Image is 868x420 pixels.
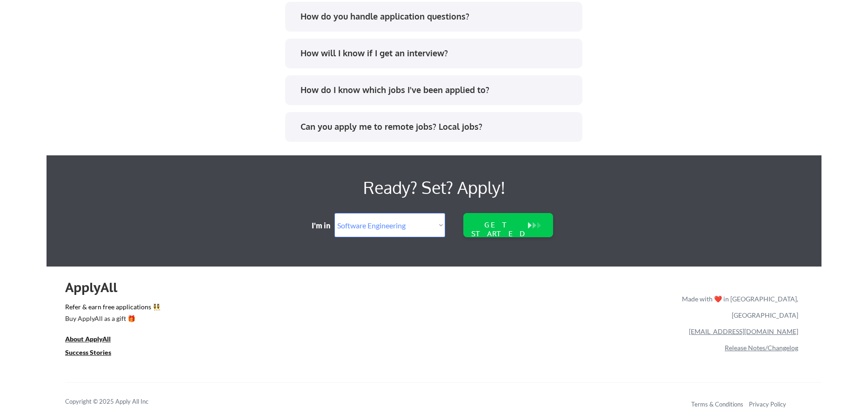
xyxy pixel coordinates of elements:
div: ApplyAll [65,280,128,295]
a: About ApplyAll [65,334,124,346]
a: Success Stories [65,347,124,359]
u: Success Stories [65,348,111,356]
div: GET STARTED [469,220,529,238]
div: How do you handle application questions? [300,11,574,22]
u: About ApplyAll [65,335,111,343]
div: How will I know if I get an interview? [300,47,574,59]
div: Copyright © 2025 Apply All Inc [65,397,172,407]
div: Buy ApplyAll as a gift 🎁 [65,315,158,322]
div: Made with ❤️ in [GEOGRAPHIC_DATA], [GEOGRAPHIC_DATA] [678,291,798,323]
a: Refer & earn free applications 👯‍♀️ [65,304,487,313]
a: Buy ApplyAll as a gift 🎁 [65,313,158,325]
a: [EMAIL_ADDRESS][DOMAIN_NAME] [689,327,798,335]
div: Ready? Set? Apply! [177,174,691,201]
div: I'm in [312,220,337,231]
a: Privacy Policy [749,400,786,408]
a: Terms & Conditions [691,400,743,408]
div: Can you apply me to remote jobs? Local jobs? [300,121,574,133]
div: How do I know which jobs I've been applied to? [300,84,574,96]
a: Release Notes/Changelog [725,344,798,352]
